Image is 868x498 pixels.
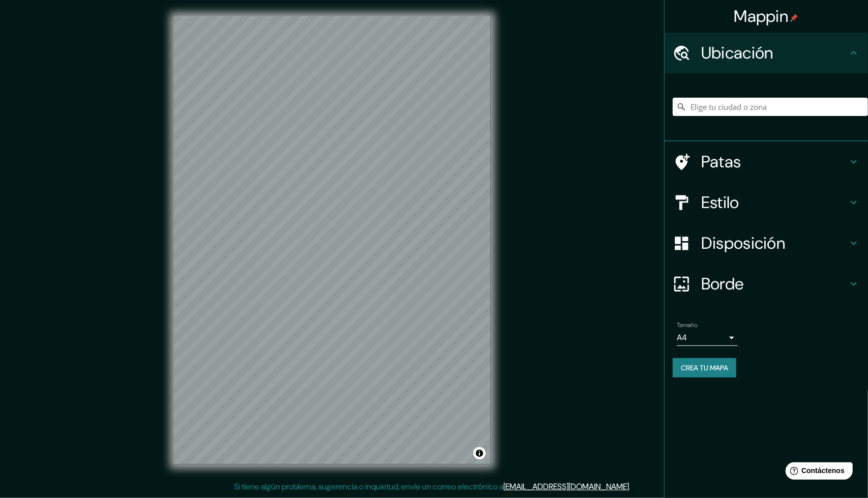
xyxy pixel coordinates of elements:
div: Ubicación [665,33,868,73]
div: Borde [665,263,868,304]
font: Ubicación [701,42,773,64]
div: Disposición [665,223,868,263]
canvas: Mapa [174,16,491,464]
div: Patas [665,141,868,182]
font: Estilo [701,192,739,213]
font: Crea tu mapa [681,363,728,372]
font: A4 [677,332,687,343]
font: Mappin [734,6,789,27]
font: . [632,481,634,492]
font: . [629,481,631,492]
button: Crea tu mapa [673,358,736,377]
a: [EMAIL_ADDRESS][DOMAIN_NAME] [503,481,629,492]
font: Borde [701,273,744,295]
div: Estilo [665,182,868,223]
font: . [631,481,632,492]
img: pin-icon.png [790,14,798,22]
font: Tamaño [677,321,698,329]
div: A4 [677,330,738,346]
input: Elige tu ciudad o zona [673,98,868,116]
font: Disposición [701,232,785,254]
font: Si tiene algún problema, sugerencia o inquietud, envíe un correo electrónico a [234,481,503,492]
iframe: Lanzador de widgets de ayuda [777,458,857,487]
button: Activar o desactivar atribución [473,447,486,459]
font: Patas [701,151,741,172]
